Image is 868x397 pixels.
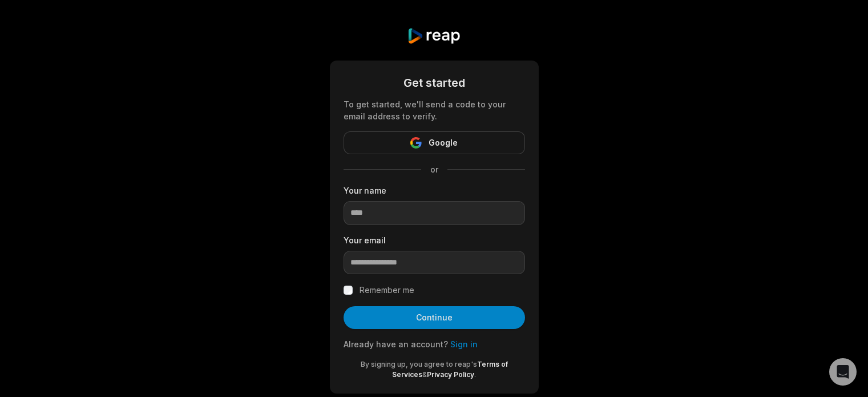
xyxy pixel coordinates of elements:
label: Remember me [360,283,414,297]
div: Open Intercom Messenger [829,358,857,386]
a: Privacy Policy [427,370,474,379]
div: Get started [344,74,525,91]
span: Google [429,136,458,150]
a: Sign in [450,339,478,349]
span: & [422,370,427,379]
label: Your name [344,185,525,197]
button: Google [344,131,525,154]
img: reap [407,27,461,45]
span: or [421,163,447,175]
span: By signing up, you agree to reap's [361,360,477,368]
span: . [474,370,476,379]
button: Continue [344,306,525,329]
div: To get started, we'll send a code to your email address to verify. [344,98,525,122]
span: Already have an account? [344,339,448,349]
a: Terms of Services [392,360,508,379]
label: Your email [344,234,525,246]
